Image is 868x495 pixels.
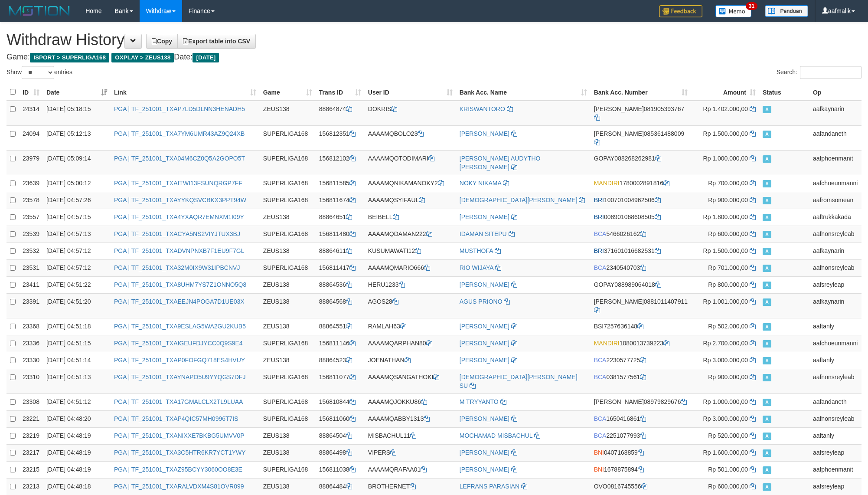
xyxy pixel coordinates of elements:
a: MUSTHOFA [460,247,493,254]
td: 0381577561 [591,369,691,393]
td: 156811674 [316,192,365,209]
span: 31 [746,2,757,10]
a: LEFRANS PARASIAN [460,483,519,490]
a: PGA | TF_251001_TXA17GMALCLX2TL9LUAA [114,398,243,405]
td: 23330 [19,352,43,369]
td: AAAAMQJOKKU86 [365,393,456,410]
td: 88864568 [316,293,365,318]
td: aafphoenmanit [809,150,861,175]
a: [PERSON_NAME] [460,415,509,422]
span: BRI [594,197,604,203]
span: BRI [594,213,604,220]
span: Approved - Marked by aaftanly [763,357,771,364]
td: 156811038 [316,461,365,478]
span: BSI [594,323,604,330]
td: 88864536 [316,276,365,293]
a: IDAMAN SITEPU [460,230,507,237]
td: 23639 [19,175,43,192]
td: aaftanly [809,318,861,335]
td: AAAAMQMARIO666 [365,259,456,276]
td: 88864874 [316,101,365,126]
span: Rp 2.700.000,00 [703,340,748,347]
td: aaftanly [809,352,861,369]
td: aaftrukkakada [809,209,861,226]
td: 088268262981 [591,150,691,175]
th: Status [759,84,809,101]
span: BCA [594,230,607,237]
td: [DATE] 05:12:13 [43,125,111,150]
span: Approved - Marked by aafandaneth [763,131,771,138]
td: 156810844 [316,393,365,410]
span: Approved - Marked by aafsreyleap [763,282,771,289]
span: Copy [152,38,172,45]
td: 156811146 [316,335,365,352]
label: Search: [777,66,861,79]
td: AAAAMQRAFAA01 [365,461,456,478]
td: [DATE] 04:51:18 [43,318,111,335]
a: [DEMOGRAPHIC_DATA][PERSON_NAME] [460,197,578,203]
td: 23557 [19,209,43,226]
td: MISBACHUL11 [365,427,456,444]
span: Rp 1.600.000,00 [703,449,748,456]
td: [DATE] 04:57:15 [43,209,111,226]
td: aafnonsreyleab [809,410,861,427]
a: PGA | TF_251001_TXADVNPNXB7F1EU9F7GL [114,247,245,254]
a: PGA | TF_251001_TXACYA5NS2VIYJTUX3BJ [114,230,240,237]
td: 08979829676 [591,393,691,410]
span: Rp 900.000,00 [708,374,748,380]
span: Approved - Marked by aafsreyleap [763,449,771,457]
span: Rp 501.000,00 [708,466,748,473]
td: 23215 [19,461,43,478]
td: aafnonsreyleab [809,226,861,243]
td: [DATE] 04:51:13 [43,369,111,393]
td: AAAAMQDAMAN222 [365,226,456,243]
label: Show entries [7,66,72,79]
a: RIO WIJAYA [460,264,493,271]
a: PGA | TF_251001_TXA8UHM7YS7Z1ONNO5Q8 [114,281,246,288]
td: 0816745556 [591,478,691,495]
span: Rp 701.000,00 [708,264,748,271]
td: AGOS28 [365,293,456,318]
td: 88864523 [316,352,365,369]
th: Link: activate to sort column ascending [111,84,260,101]
td: 23219 [19,427,43,444]
a: M TRYYANTO [460,398,499,405]
span: Approved - Marked by aafphoenmanit [763,466,771,474]
a: [PERSON_NAME] [460,357,509,364]
td: ZEUS138 [260,293,316,318]
td: JOENATHAN [365,352,456,369]
td: AAAAMQARPHAN80 [365,335,456,352]
td: 23221 [19,410,43,427]
td: RAMLAH63 [365,318,456,335]
a: PGA | TF_251001_TXAZ95BCYY3060OO8E3E [114,466,242,473]
td: ZEUS138 [260,478,316,495]
a: PGA | TF_251001_TXAYYKQSVCBKX3PPT94W [114,197,246,203]
td: 0881011407911 [591,293,691,318]
td: SUPERLIGA168 [260,410,316,427]
td: ZEUS138 [260,318,316,335]
span: Approved - Marked by aafkaynarin [763,298,771,306]
h4: Game: Date: [7,53,861,62]
a: PGA | TF_251001_TXAEEJN4POGA7D1UE03X [114,298,245,305]
td: aafkaynarin [809,101,861,126]
td: 085361488009 [591,125,691,150]
span: Rp 1.000.000,00 [703,155,748,162]
span: [PERSON_NAME] [594,398,644,405]
td: AAAAMQBOLO23 [365,125,456,150]
a: PGA | TF_251001_TXANIXXE7BKBG5UMVV0P [114,432,245,439]
td: 1080013739223 [591,335,691,352]
td: VIPERS [365,444,456,461]
td: 5466026162 [591,226,691,243]
span: Rp 1.402.000,00 [703,105,748,112]
a: [PERSON_NAME] [460,449,509,456]
a: PGA | TF_251001_TXAP7LD5DLNN3HENADH5 [114,105,245,112]
span: Rp 700.000,00 [708,180,748,187]
td: 23578 [19,192,43,209]
td: [DATE] 04:48:19 [43,427,111,444]
td: [DATE] 04:48:19 [43,461,111,478]
td: 081905393767 [591,101,691,126]
td: 23308 [19,393,43,410]
span: Approved - Marked by aafchoeunmanni [763,340,771,347]
td: aafnonsreyleab [809,369,861,393]
span: BCA [594,432,607,439]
